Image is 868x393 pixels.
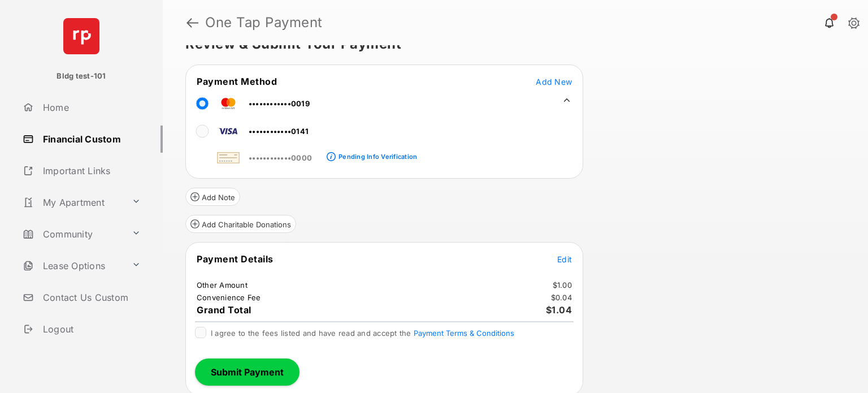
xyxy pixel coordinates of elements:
p: Bldg test-101 [57,71,106,82]
button: I agree to the fees listed and have read and accept the [414,329,514,338]
span: $1.04 [546,304,572,316]
img: svg+xml;base64,PHN2ZyB4bWxucz0iaHR0cDovL3d3dy53My5vcmcvMjAwMC9zdmciIHdpZHRoPSI2NCIgaGVpZ2h0PSI2NC... [63,18,99,54]
td: $0.04 [550,292,572,303]
button: Add Charitable Donations [185,215,296,233]
a: Logout [18,316,163,343]
button: Edit [557,253,572,265]
a: Lease Options [18,252,127,279]
span: Payment Details [197,253,274,265]
a: Pending Info Verification [336,144,417,163]
span: Edit [557,254,572,264]
a: Important Links [18,157,145,184]
td: $1.00 [552,280,572,290]
span: ••••••••••••0019 [249,99,310,108]
a: Contact Us Custom [18,284,163,311]
span: ••••••••••••0000 [249,153,312,162]
button: Add Note [185,188,240,206]
a: Home [18,94,163,121]
span: I agree to the fees listed and have read and accept the [211,329,514,338]
button: Submit Payment [195,359,300,386]
a: My Apartment [18,189,127,216]
a: Financial Custom [18,126,163,153]
td: Other Amount [196,280,248,290]
span: Add New [536,77,572,87]
span: ••••••••••••0141 [249,127,309,136]
span: Payment Method [197,76,277,87]
td: Convenience Fee [196,292,262,303]
h5: Review & Submit Your Payment [185,37,836,51]
strong: One Tap Payment [205,16,323,29]
button: Add New [536,76,572,87]
div: Pending Info Verification [338,153,417,161]
span: Grand Total [197,304,251,316]
a: Community [18,221,127,248]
